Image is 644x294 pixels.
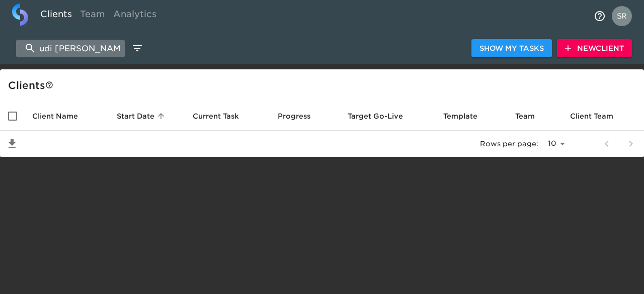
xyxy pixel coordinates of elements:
[278,110,324,122] span: Progress
[471,39,552,58] button: Show My Tasks
[479,42,544,55] span: Show My Tasks
[443,110,491,122] span: Template
[45,81,53,89] svg: This is a list of all of your clients and clients shared with you
[36,4,76,28] a: Clients
[570,110,626,122] span: Client Team
[480,139,538,149] p: Rows per page:
[129,40,146,57] button: edit
[193,110,239,122] span: Current Task
[32,110,91,122] span: Client Name
[515,110,548,122] span: Team
[8,77,640,93] div: Client s
[348,110,403,122] span: Calculated based on the start date and the duration of all Tasks contained in this Hub.
[557,39,632,58] button: NewClient
[117,110,168,122] span: Start Date
[12,4,28,26] img: logo
[588,4,612,28] button: notifications
[565,42,624,55] span: New Client
[193,110,252,122] span: Current Task
[16,40,125,57] input: search
[109,4,160,28] a: Analytics
[76,4,109,28] a: Team
[348,110,416,122] span: Target Go-Live
[542,136,569,151] select: rows per page
[612,6,632,26] img: Profile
